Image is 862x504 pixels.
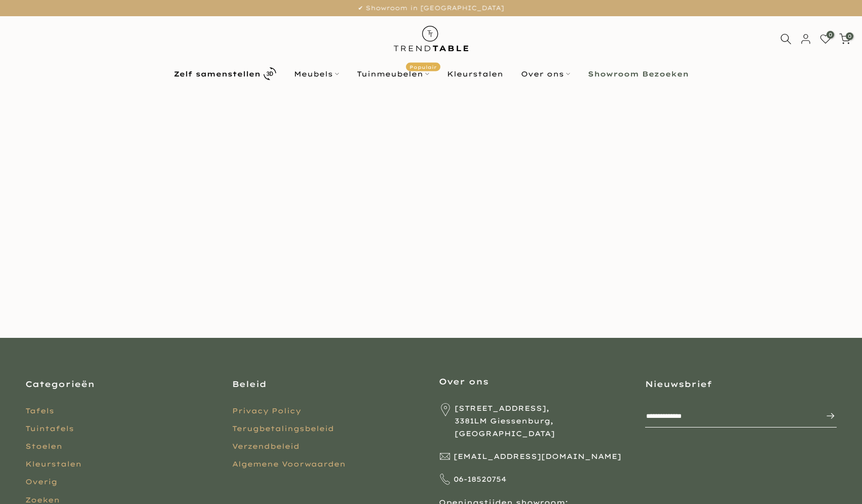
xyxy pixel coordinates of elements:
[25,378,217,390] h3: Categorieën
[25,442,62,451] a: Stoelen
[839,33,850,45] a: 0
[827,31,834,38] span: 0
[232,424,334,433] a: Terugbetalingsbeleid
[645,378,837,390] h3: Nieuwsbrief
[454,473,506,486] span: 06-18520754
[406,62,440,71] span: Populair
[232,406,301,415] a: Privacy Policy
[25,424,74,433] a: Tuintafels
[455,402,630,441] span: [STREET_ADDRESS], 3381LM Giessenburg, [GEOGRAPHIC_DATA]
[387,16,475,61] img: trend-table
[820,33,831,45] a: 0
[588,70,689,77] b: Showroom Bezoeken
[439,376,630,387] h3: Over ons
[579,68,697,80] a: Showroom Bezoeken
[25,406,54,415] a: Tafels
[25,477,57,486] a: Overig
[232,442,299,451] a: Verzendbeleid
[285,68,348,80] a: Meubels
[846,32,853,40] span: 0
[815,410,836,422] span: Inschrijven
[512,68,579,80] a: Over ons
[13,3,849,14] p: ✔ Showroom in [GEOGRAPHIC_DATA]
[348,68,438,80] a: TuinmeubelenPopulair
[454,450,621,463] span: [EMAIL_ADDRESS][DOMAIN_NAME]
[232,459,346,469] a: Algemene Voorwaarden
[174,70,260,77] b: Zelf samenstellen
[438,68,512,80] a: Kleurstalen
[815,406,836,426] button: Inschrijven
[25,459,82,469] a: Kleurstalen
[232,378,424,390] h3: Beleid
[165,65,285,83] a: Zelf samenstellen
